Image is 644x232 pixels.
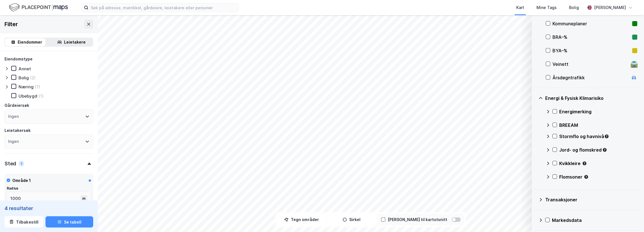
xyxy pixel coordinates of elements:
[328,214,375,225] button: Sirkel
[19,161,24,166] div: 1
[552,34,630,40] div: BRA–%
[582,161,587,166] div: Tooltip anchor
[7,186,91,191] div: Radius
[552,20,630,27] div: Kommuneplaner
[9,3,68,12] img: logo.f888ab2527a4732fd821a326f86c7f29.svg
[559,160,637,167] div: Kvikkleire
[4,205,93,212] div: 4 resultater
[4,56,33,62] div: Eiendomstype
[559,108,637,115] div: Energimerking
[559,133,637,140] div: Stormflo og havnivå
[552,61,628,67] div: Veinett
[7,192,82,205] input: m
[4,20,18,29] div: Filter
[4,127,31,134] div: Leietakersøk
[38,93,44,99] div: (1)
[19,66,31,71] div: Annet
[64,39,86,46] div: Leietakere
[35,84,40,89] div: (1)
[602,147,607,152] div: Tooltip anchor
[4,160,16,167] div: Sted
[45,216,93,228] button: Se tabell
[559,122,637,129] div: BREEAM
[30,75,36,80] div: (2)
[8,113,19,120] div: Ingen
[278,214,325,225] button: Tegn områder
[584,174,589,179] div: Tooltip anchor
[516,4,524,11] div: Kart
[545,196,637,203] div: Transaksjoner
[4,102,29,109] div: Gårdeiersøk
[8,138,19,145] div: Ingen
[630,60,638,68] div: 🛣️
[552,74,628,81] div: Årsdøgntrafikk
[545,95,637,102] div: Energi & Fysisk Klimarisiko
[559,147,637,153] div: Jord- og flomskred
[594,4,626,11] div: [PERSON_NAME]
[19,93,37,99] div: Ubebygd
[536,4,557,11] div: Mine Tags
[616,205,644,232] div: Kontrollprogram for chat
[604,134,609,139] div: Tooltip anchor
[4,216,43,228] button: Tilbakestill
[616,205,644,232] iframe: Chat Widget
[18,39,42,46] div: Eiendommer
[19,84,34,89] div: Næring
[19,75,29,80] div: Bolig
[559,174,637,180] div: Flomsoner
[81,195,87,202] div: m
[388,216,447,223] div: [PERSON_NAME] til kartutsnitt
[88,3,238,12] input: Søk på adresse, matrikkel, gårdeiere, leietakere eller personer
[569,4,579,11] div: Bolig
[552,217,637,224] div: Markedsdata
[12,177,31,184] div: Område 1
[552,47,630,54] div: BYA–%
